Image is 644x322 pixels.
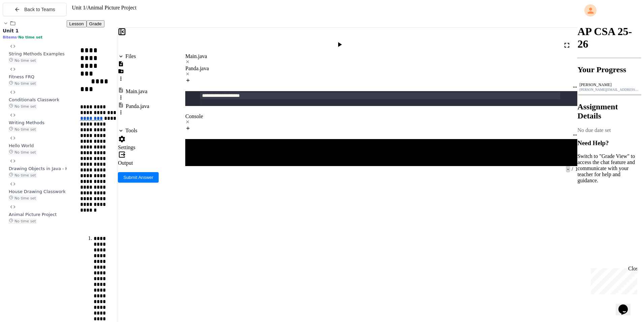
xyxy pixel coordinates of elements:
[577,102,641,120] h2: Assignment Details
[577,3,641,18] div: My Account
[3,35,17,39] span: 8 items
[3,3,46,43] div: Chat with us now!Close
[9,143,34,148] span: Hello World
[566,165,570,172] span: -
[9,120,44,125] span: Writing Methods
[185,53,578,59] div: Main.java
[577,139,641,147] h3: Need Help?
[577,127,641,133] div: No due date set
[185,53,578,65] div: Main.java
[9,173,36,178] span: No time set
[18,35,42,39] span: No time set
[9,127,36,132] span: No time set
[24,7,55,12] span: Back to Teams
[9,166,107,171] span: Drawing Objects in Java - HW Playposit Code
[67,20,87,27] button: Lesson
[616,295,637,315] iframe: chat widget
[579,82,639,87] div: [PERSON_NAME]
[87,5,137,10] span: Animal Picture Project
[577,65,641,74] h2: Your Progress
[588,266,637,294] iframe: chat widget
[9,74,34,79] span: Fitness FRQ
[572,166,573,172] span: /
[126,103,149,109] div: Panda.java
[185,65,578,72] div: Panda.java
[123,175,153,180] span: Submit Answer
[9,189,66,194] span: House Drawing Classwork
[185,113,578,126] div: Console
[125,128,137,134] div: Tools
[185,113,578,119] div: Console
[574,166,578,172] span: 1
[9,104,36,109] span: No time set
[118,172,159,183] button: Submit Answer
[9,212,57,217] span: Animal Picture Project
[185,65,578,78] div: Panda.java
[577,25,641,50] h1: AP CSA 25-26
[3,3,67,16] button: Back to Teams
[9,97,59,102] span: Conditionals Classwork
[9,51,65,56] span: String Methods Examples
[579,88,639,91] div: [PERSON_NAME][EMAIL_ADDRESS][DOMAIN_NAME]
[9,196,36,201] span: No time set
[577,153,641,184] p: Switch to "Grade View" to access the chat feature and communicate with your teacher for help and ...
[118,144,149,151] div: Settings
[9,219,36,224] span: No time set
[9,150,36,155] span: No time set
[87,20,104,27] button: Grade
[3,28,19,33] span: Unit 1
[86,5,87,10] span: /
[118,160,149,166] div: Output
[17,35,18,39] span: •
[9,58,36,63] span: No time set
[72,5,86,10] span: Unit 1
[9,81,36,86] span: No time set
[125,53,136,59] div: Files
[126,88,147,95] div: Main.java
